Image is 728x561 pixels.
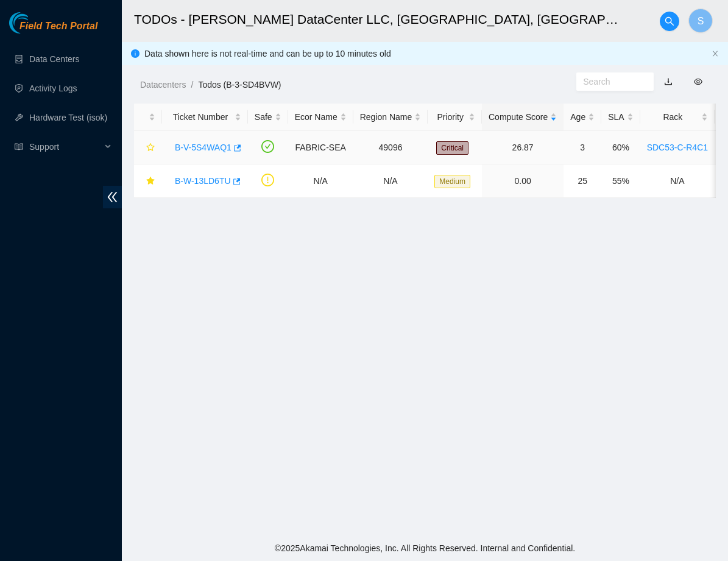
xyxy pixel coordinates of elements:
[175,143,231,152] a: B-V-5S4WAQ1
[436,141,468,155] span: Critical
[198,80,281,90] a: Todos (B-3-SD4BVW)
[146,143,155,153] span: star
[141,171,155,191] button: star
[288,164,353,198] td: N/A
[29,83,77,93] a: Activity Logs
[191,80,193,90] span: /
[482,164,564,198] td: 0.00
[664,77,673,86] a: download
[103,186,122,208] span: double-left
[564,131,601,164] td: 3
[583,75,637,88] input: Search
[698,13,704,29] span: S
[140,80,186,90] a: Datacenters
[482,131,564,164] td: 26.87
[655,72,682,91] button: download
[9,12,62,34] img: Akamai Technologies
[29,54,79,64] a: Data Centers
[141,138,155,157] button: star
[175,176,231,186] a: B-W-13LD6TU
[15,143,23,151] span: read
[660,16,679,26] span: search
[712,50,719,58] button: close
[353,164,428,198] td: N/A
[601,131,640,164] td: 60%
[9,22,97,38] a: Akamai TechnologiesField Tech Portal
[29,135,101,159] span: Support
[146,177,155,186] span: star
[564,164,601,198] td: 25
[261,140,274,153] span: check-circle
[434,175,470,188] span: Medium
[288,131,353,164] td: FABRIC-SEA
[712,50,719,57] span: close
[122,535,728,561] footer: © 2025 Akamai Technologies, Inc. All Rights Reserved. Internal and Confidential.
[647,143,708,152] a: SDC53-C-R4C1
[688,9,713,33] button: S
[640,164,715,198] td: N/A
[601,164,640,198] td: 55%
[660,12,679,31] button: search
[261,174,274,186] span: exclamation-circle
[19,21,97,32] span: Field Tech Portal
[29,113,107,122] a: Hardware Test (isok)
[353,131,428,164] td: 49096
[694,77,702,86] span: eye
